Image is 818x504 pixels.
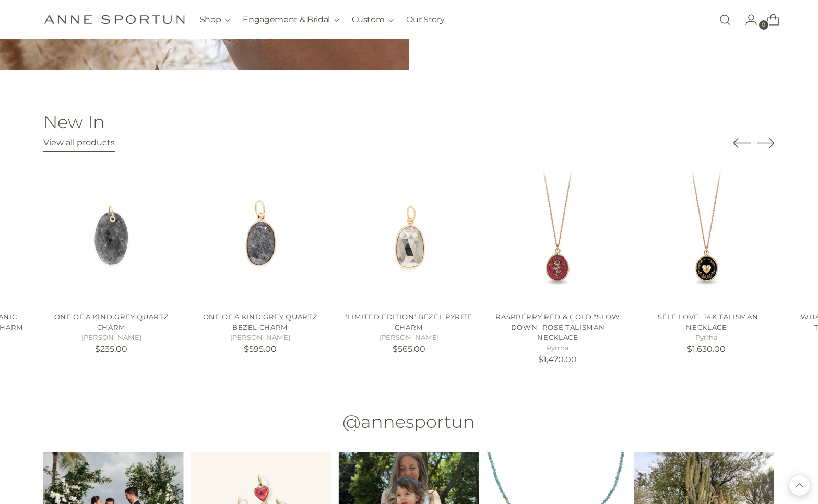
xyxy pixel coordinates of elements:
button: Move to next carousel slide [757,134,775,152]
h5: [PERSON_NAME] [341,333,477,343]
button: Move to previous carousel slide [733,134,751,152]
h5: Pyrrha [638,333,774,343]
button: Custom [352,8,394,31]
a: One of a Kind Grey Quartz Charm [54,313,169,331]
a: Our Story [406,8,444,31]
button: Back to top [789,475,810,496]
a: One of a Kind Grey Quartz Bezel Charm [203,313,317,331]
button: Engagement & Bridal [243,8,339,31]
span: 0 [759,20,768,30]
h5: Pyrrha [490,343,625,353]
span: $235.00 [95,344,127,354]
a: Open cart modal [758,9,779,30]
a: View all products [43,138,115,151]
a: One of a Kind Grey Quartz Charm [43,168,179,304]
a: Anne Sportun Fine Jewellery [44,15,185,24]
a: "Self Love" 14k Talisman Necklace [655,313,758,331]
a: 'Limited Edition' Bezel Pyrite Charm [346,313,472,331]
h5: [PERSON_NAME] [192,333,328,343]
button: Shop [200,8,231,31]
span: $565.00 [393,344,425,354]
h2: New In [43,112,115,131]
span: View all products [43,138,115,147]
a: 'Limited Edition' Bezel Pyrite Charm [341,168,477,304]
span: $595.00 [244,344,277,354]
span: $1,470.00 [538,354,577,364]
a: Go to the account page [737,9,757,30]
a: One of a Kind Grey Quartz Bezel Charm [192,168,328,304]
h5: [PERSON_NAME] [43,333,179,343]
span: $1,630.00 [687,344,726,354]
a: Open search modal [715,9,736,30]
h2: @annesportun [226,412,591,431]
a: Raspberry Red & Gold [490,168,625,304]
a: Raspberry Red & Gold "Slow Down" Rose Talisman Necklace [495,313,620,341]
